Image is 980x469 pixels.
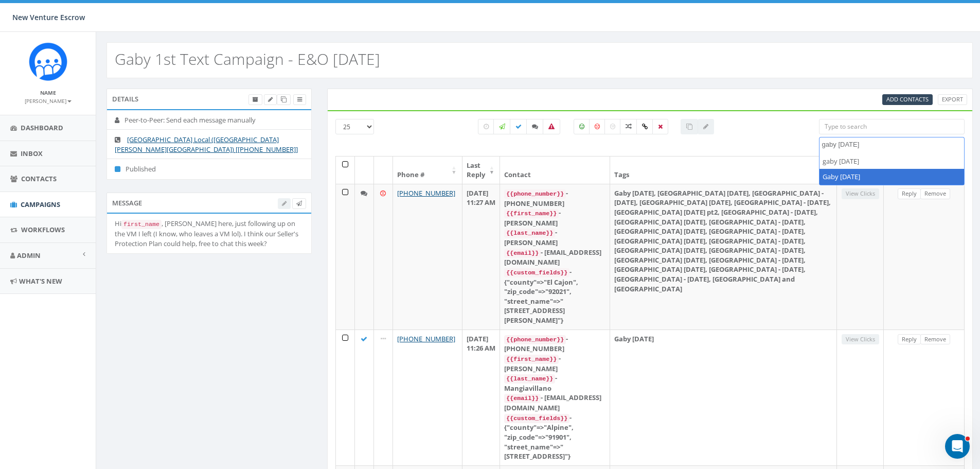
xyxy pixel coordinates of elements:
label: Sending [493,119,511,134]
span: Contacts [21,174,57,183]
span: Campaigns [21,200,60,209]
label: Positive [574,119,590,134]
small: [PERSON_NAME] [25,97,72,105]
iframe: Intercom live chat [945,434,970,459]
a: [PERSON_NAME] [25,96,72,105]
small: Name [40,89,56,96]
div: - {"county"=>"El Cajon", "zip_code"=>"92021", "street_name"=>"[STREET_ADDRESS][PERSON_NAME]"} [504,267,605,325]
td: Gaby [DATE] [610,329,838,465]
th: Phone #: activate to sort column ascending [393,157,462,184]
label: Link Clicked [636,119,653,134]
span: Dashboard [21,123,63,132]
code: {{phone_number}} [504,189,566,199]
li: Gaby [DATE] [819,169,964,185]
th: Last Reply: activate to sort column ascending [462,157,501,184]
code: first_name [121,220,162,229]
div: Hi , [PERSON_NAME] here, just following up on the VM I left (I know, who leaves a VM lol). I thin... [115,219,304,248]
div: - [PERSON_NAME] [504,228,605,247]
td: Gaby [DATE], [GEOGRAPHIC_DATA] [DATE], [GEOGRAPHIC_DATA] - [DATE], [GEOGRAPHIC_DATA] [DATE], [GEO... [610,184,838,329]
a: [PHONE_NUMBER] [397,334,455,343]
div: - [PHONE_NUMBER] [504,334,605,354]
code: {{last_name}} [504,374,555,384]
code: {{custom_fields}} [504,268,569,277]
label: Negative [589,119,605,134]
span: Inbox [21,149,43,158]
code: {{first_name}} [504,355,559,364]
div: Message [106,193,312,213]
span: What's New [19,276,62,286]
li: Peer-to-Peer: Send each message manually [107,110,311,130]
a: [PHONE_NUMBER] [397,188,455,198]
code: {{phone_number}} [504,335,566,344]
span: Send Test Message [296,199,302,207]
li: Published [107,159,311,179]
i: Published [115,166,126,172]
label: Mixed [620,119,637,134]
code: {{email}} [504,249,541,258]
div: - [PHONE_NUMBER] [504,188,605,208]
div: - [PERSON_NAME] [504,354,605,373]
a: Export [938,94,967,105]
code: {{first_name}} [504,209,559,218]
div: - [PERSON_NAME] [504,208,605,228]
span: Workflows [21,225,65,234]
th: Tags [610,157,838,184]
input: Type to search [819,119,965,134]
span: Edit Campaign Title [268,95,273,103]
li: gaby [DATE] [819,153,964,169]
a: Reply [898,334,921,345]
i: Peer-to-Peer [115,117,124,124]
h2: Gaby 1st Text Campaign - E&O [DATE] [115,50,380,67]
label: Removed [652,119,668,134]
code: {{last_name}} [504,229,555,238]
a: [GEOGRAPHIC_DATA] Local ([GEOGRAPHIC_DATA][PERSON_NAME][GEOGRAPHIC_DATA]) [[PHONE_NUMBER]] [115,135,298,154]
td: [DATE] 11:27 AM [462,184,501,329]
span: CSV files only [886,95,929,103]
a: Reply [898,188,921,199]
label: Replied [526,119,544,134]
span: Admin [17,251,41,260]
span: New Venture Escrow [12,12,85,22]
a: Remove [920,188,950,199]
div: - [EMAIL_ADDRESS][DOMAIN_NAME] [504,393,605,412]
img: Rally_Corp_Icon_1.png [29,42,67,81]
a: Remove [920,334,950,345]
textarea: Search [822,140,964,149]
label: Bounced [543,119,560,134]
label: Pending [478,119,494,134]
div: - {"county"=>"Alpine", "zip_code"=>"91901", "street_name"=>"[STREET_ADDRESS]"} [504,413,605,461]
div: Details [106,89,312,109]
code: {{custom_fields}} [504,414,569,423]
span: Clone Campaign [281,95,287,103]
th: Contact [500,157,610,184]
span: Add Contacts [886,95,929,103]
div: - Mangiavillano [504,373,605,393]
label: Delivered [510,119,527,134]
span: Archive Campaign [253,95,258,103]
div: - [EMAIL_ADDRESS][DOMAIN_NAME] [504,248,605,267]
td: [DATE] 11:26 AM [462,329,501,465]
a: Add Contacts [882,94,933,105]
span: View Campaign Delivery Statistics [297,95,302,103]
label: Neutral [604,119,621,134]
code: {{email}} [504,394,541,403]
